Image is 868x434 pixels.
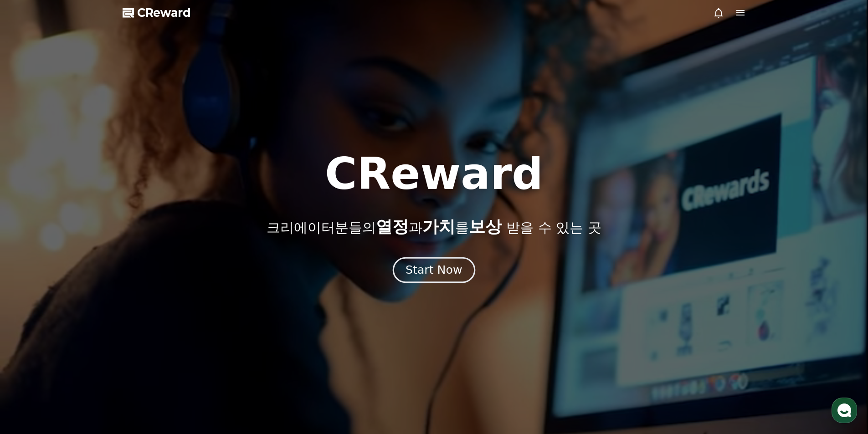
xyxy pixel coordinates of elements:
[406,262,462,278] div: Start Now
[395,267,473,276] a: Start Now
[267,218,601,236] p: 크리에이터분들의 과 를 받을 수 있는 곳
[422,217,455,236] span: 가치
[376,217,409,236] span: 열정
[118,289,175,311] a: 설정
[469,217,502,236] span: 보상
[60,289,118,311] a: 대화
[393,257,475,283] button: Start Now
[123,5,191,20] a: CReward
[137,5,191,20] span: CReward
[3,289,60,311] a: 홈
[141,302,152,310] span: 설정
[29,302,34,310] span: 홈
[83,303,94,310] span: 대화
[325,152,543,196] h1: CReward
